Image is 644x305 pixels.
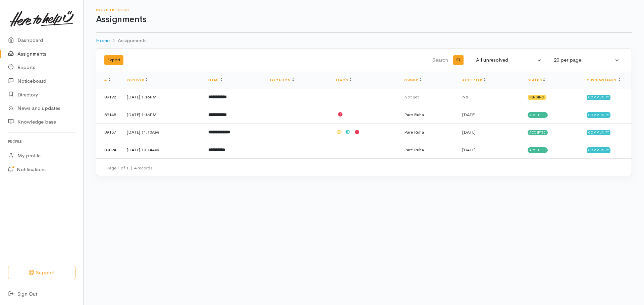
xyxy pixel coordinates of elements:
[550,54,624,67] button: 20 per page
[528,130,548,135] span: Accepted
[106,165,152,171] small: Page 1 of 1 4 records
[121,141,203,158] td: [DATE] 10:14AM
[121,88,203,106] td: [DATE] 1:16PM
[587,95,610,100] span: Community
[288,52,449,68] input: Search
[476,56,536,64] div: All unresolved
[110,37,147,45] li: Assignments
[587,130,610,135] span: Community
[528,112,548,118] span: Accepted
[96,8,632,12] h6: Provider Portal
[96,141,121,158] td: 89094
[554,56,613,64] div: 20 per page
[130,165,132,171] span: |
[462,94,468,100] span: No
[96,15,632,24] h1: Assignments
[121,106,203,124] td: [DATE] 1:16PM
[404,147,424,153] span: Pare Ruha
[96,106,121,124] td: 89148
[96,88,121,106] td: 89192
[8,266,75,280] button: Support
[587,112,610,118] span: Community
[528,78,545,82] a: Status
[104,78,111,82] a: #
[96,37,110,45] a: Home
[462,147,476,153] time: [DATE]
[404,129,424,135] span: Pare Ruha
[404,94,419,100] span: Not set
[96,33,632,49] nav: breadcrumb
[404,112,424,118] span: Pare Ruha
[528,147,548,153] span: Accepted
[528,95,547,100] span: Pending
[96,124,121,141] td: 89137
[587,147,610,153] span: Community
[472,54,546,67] button: All unresolved
[208,78,222,82] a: Name
[121,124,203,141] td: [DATE] 11:10AM
[462,129,476,135] time: [DATE]
[462,78,486,82] a: Accepted
[336,78,352,82] a: Flags
[127,78,148,82] a: Received
[462,112,476,118] time: [DATE]
[404,78,422,82] a: Owner
[270,78,294,82] a: Location
[104,55,123,65] button: Export
[8,137,75,146] h6: Profile
[587,78,621,82] a: Circumstance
